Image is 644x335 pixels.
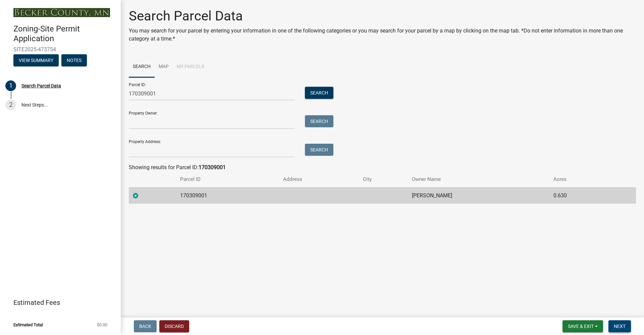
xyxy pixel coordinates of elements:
div: 1 [5,80,16,91]
a: Map [155,56,173,78]
button: Notes [61,54,87,66]
span: Next [614,324,626,329]
button: Back [134,320,157,332]
th: Owner Name [408,172,549,187]
td: [PERSON_NAME] [408,187,549,204]
wm-modal-confirm: Notes [61,58,87,63]
wm-modal-confirm: Summary [13,58,59,63]
span: $0.00 [97,323,107,327]
div: 2 [5,99,16,110]
a: Search [129,56,155,78]
td: 170309001 [176,187,279,204]
span: Save & Exit [568,324,594,329]
p: You may search for your parcel by entering your information in one of the following categories or... [129,27,636,43]
td: 0.630 [549,187,612,204]
img: Becker County, Minnesota [13,8,110,17]
th: Acres [549,172,612,187]
th: Address [279,172,359,187]
span: Back [139,324,151,329]
strong: 170309001 [199,164,226,171]
button: Search [305,87,333,99]
button: Next [608,320,631,332]
button: Save & Exit [562,320,603,332]
h4: Zoning-Site Permit Application [13,24,115,44]
button: View Summary [13,54,59,66]
button: Search [305,115,333,127]
span: Estimated Total [13,323,43,327]
span: SITE2025-473754 [13,46,107,53]
a: Estimated Fees [5,296,110,309]
h1: Search Parcel Data [129,8,636,24]
button: Discard [159,320,189,332]
th: City [359,172,408,187]
th: Parcel ID [176,172,279,187]
div: Search Parcel Data [21,83,61,88]
div: Showing results for Parcel ID: [129,163,636,172]
button: Search [305,144,333,156]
